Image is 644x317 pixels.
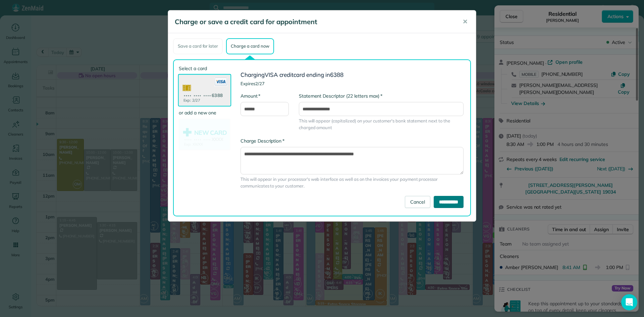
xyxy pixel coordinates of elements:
[179,109,230,116] label: or add a new one
[240,176,464,189] span: This will appear in your processor's web interface as well as on the invoices your payment proces...
[240,93,260,99] label: Amount
[299,118,464,131] span: This will appear (capitalized) on your customer's bank statement next to the charged amount
[265,71,278,78] span: VISA
[255,81,265,86] span: 2/27
[405,196,430,208] a: Cancel
[179,65,230,72] label: Select a card
[621,294,637,310] div: Open Intercom Messenger
[299,93,382,99] label: Statement Descriptor (22 letters max)
[240,81,464,86] h4: Expires
[226,38,274,54] div: Charge a card now
[173,38,223,54] div: Save a card for later
[463,18,468,25] span: ✕
[240,138,284,144] label: Charge Description
[175,17,453,27] h5: Charge or save a credit card for appointment
[279,71,294,78] span: credit
[240,72,464,78] h3: Charging card ending in
[330,71,343,78] span: 6388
